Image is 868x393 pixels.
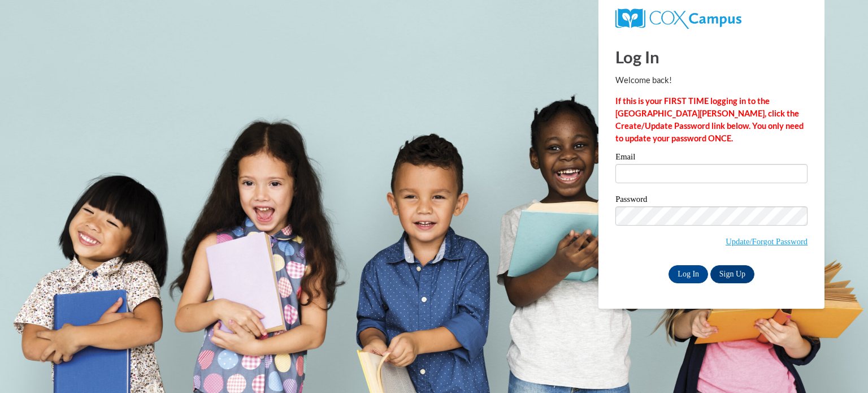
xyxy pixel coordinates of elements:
[669,265,708,283] input: Log In
[726,237,808,246] a: Update/Forgot Password
[615,45,808,68] h1: Log In
[710,265,754,283] a: Sign Up
[615,96,804,143] strong: If this is your FIRST TIME logging in to the [GEOGRAPHIC_DATA][PERSON_NAME], click the Create/Upd...
[615,74,808,87] p: Welcome back!
[615,8,741,29] img: COX Campus
[615,13,741,23] a: COX Campus
[615,195,808,206] label: Password
[615,153,808,164] label: Email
